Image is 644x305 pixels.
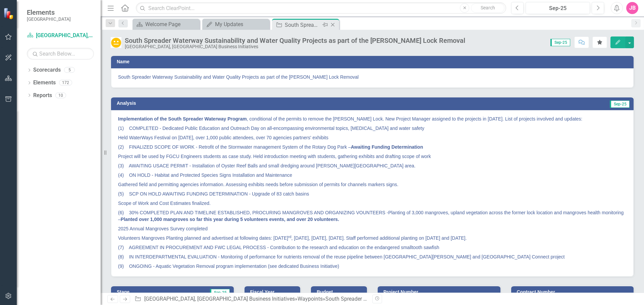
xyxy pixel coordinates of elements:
[288,235,291,239] sup: rd
[118,142,627,152] p: (2) FINALIZED SCOPE OF WORK - Retrofit of the Stormwater management System of the Rotary Dog Park –
[204,20,268,28] a: My Updates
[64,67,75,73] div: 5
[3,7,15,19] img: ClearPoint Strategy
[118,161,627,170] p: (3) AWAITING USACE PERMIT - Installation of Oyster Reef Balls and small dredging around [PERSON_N...
[111,37,121,48] img: In Progress
[118,233,627,243] p: Volunteers Mangroves Planting planned and advertised at following dates: [DATE] , [DATE], [DATE],...
[125,37,465,44] div: South Spreader Waterway Sustainability and Water Quality Projects as part of the [PERSON_NAME] Lo...
[118,124,627,133] p: (1) COMPLETED - Dedicated Public Education and Outreach Day on all-encompassing environmental top...
[121,217,339,222] strong: Planted over 1,000 mangroves so far this year during 5 volunteers events, and over 20 volunteers.
[117,290,160,295] h3: Stage
[118,261,627,270] p: (9) ONGOING - Aquatic Vegetation Removal program implementation (see dedicated Business Initiative)
[117,59,630,64] h3: Name
[118,252,627,261] p: (8) IN INTERDEPARTMENTAL EVALUATION - Monitoring of performance for nutrients removal of the reus...
[118,243,627,252] p: (7) AGREEMENT IN PROCUREMENT AND FWC LEGAL PROCESS - Contribution to the research and education o...
[298,296,323,302] a: Waypoints
[33,92,52,99] a: Reports
[210,289,230,296] span: Sep-25
[118,116,247,122] strong: Implementation of the South Spreader Waterway Program
[118,224,627,233] p: 2025 Annual Mangroves Survey completed
[528,4,588,12] div: Sep-25
[118,180,627,189] p: Gathered field and permitting agencies information. Assessing exhibits needs before submission of...
[145,20,198,28] div: Welcome Page
[27,8,71,16] span: Elements
[215,20,268,28] div: My Updates
[481,5,495,10] span: Search
[59,80,72,86] div: 172
[136,2,506,14] input: Search ClearPoint...
[325,296,594,302] div: South Spreader Waterway Sustainability and Water Quality Projects as part of the [PERSON_NAME] Lo...
[134,20,198,28] a: Welcome Page
[550,39,570,46] span: Sep-25
[351,144,423,150] strong: Awaiting Funding Determination
[55,92,66,98] div: 10
[125,44,465,49] div: [GEOGRAPHIC_DATA], [GEOGRAPHIC_DATA] Business Initiatives
[144,296,295,302] a: [GEOGRAPHIC_DATA], [GEOGRAPHIC_DATA] Business Initiatives
[135,295,367,303] div: » »
[118,189,627,199] p: (5) SCP ON HOLD AWAITING FUNDING DETERMINATION - Upgrade of 83 catch basins
[517,290,631,295] h3: Contract Number
[526,2,590,14] button: Sep-25
[118,74,627,80] span: South Spreader Waterway Sustainability and Water Quality Projects as part of the [PERSON_NAME] Lo...
[610,100,630,108] span: Sep-25
[33,66,61,74] a: Scorecards
[118,133,627,142] p: Held WaterWays Festival on [DATE], over 1,000 public attendees, over 70 agencies partners' exhibits
[118,170,627,180] p: (4) ON HOLD - Habitat and Protected Species Signs Installation and Maintenance
[118,116,627,124] p: , conditional of the permits to remove the [PERSON_NAME] Lock. New Project Manager assigned to th...
[626,2,638,14] button: JB
[117,101,366,106] h3: Analysis
[118,152,627,161] p: Project will be used by FGCU Engineers students as case study. Held introduction meeting with stu...
[27,48,94,60] input: Search Below...
[118,199,627,208] p: Scope of Work and Cost Estimates finalized.
[118,208,627,224] p: (6) 30% COMPLETED PLAN AND TIMELINE ESTABLISHED, PROCURING MANGROVES AND ORGANIZING VOUNTEERS -Pl...
[471,3,504,13] button: Search
[250,290,297,295] h3: Fiscal Year
[27,32,94,40] a: [GEOGRAPHIC_DATA], [GEOGRAPHIC_DATA] Business Initiatives
[285,21,321,29] div: South Spreader Waterway Sustainability and Water Quality Projects as part of the [PERSON_NAME] Lo...
[33,79,56,87] a: Elements
[383,290,497,295] h3: Project Number
[27,16,71,22] small: [GEOGRAPHIC_DATA]
[317,290,364,295] h3: Budget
